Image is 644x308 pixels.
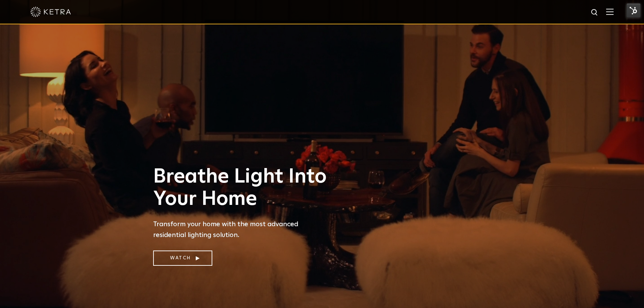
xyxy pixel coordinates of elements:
p: Transform your home with the most advanced residential lighting solution. [153,219,332,240]
img: Hamburger%20Nav.svg [606,8,614,15]
h1: Breathe Light Into Your Home [153,166,332,210]
img: search icon [591,8,599,17]
img: HubSpot Tools Menu Toggle [626,3,641,18]
img: ketra-logo-2019-white [30,7,71,17]
a: Watch [153,251,212,266]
